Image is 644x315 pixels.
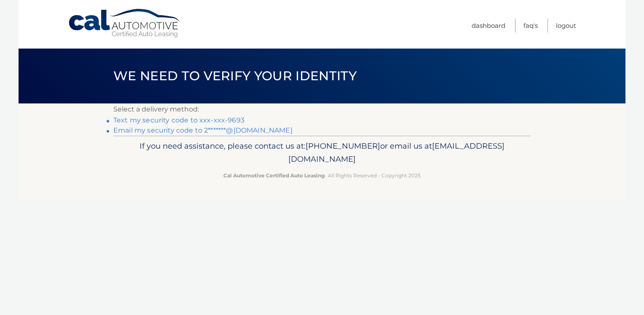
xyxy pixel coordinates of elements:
[223,172,325,179] strong: Cal Automotive Certified Auto Leasing
[119,139,525,166] p: If you need assistance, please contact us at: or email us at
[113,126,292,134] a: Email my security code to 2*******@[DOMAIN_NAME]
[113,103,531,115] p: Select a delivery method:
[68,8,182,38] a: Cal Automotive
[119,171,525,180] p: - All Rights Reserved - Copyright 2025
[113,116,244,124] a: Text my security code to xxx-xxx-9693
[306,141,380,151] span: [PHONE_NUMBER]
[113,68,357,84] span: We need to verify your identity
[523,19,538,33] a: FAQ's
[472,19,505,33] a: Dashboard
[556,19,576,33] a: Logout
